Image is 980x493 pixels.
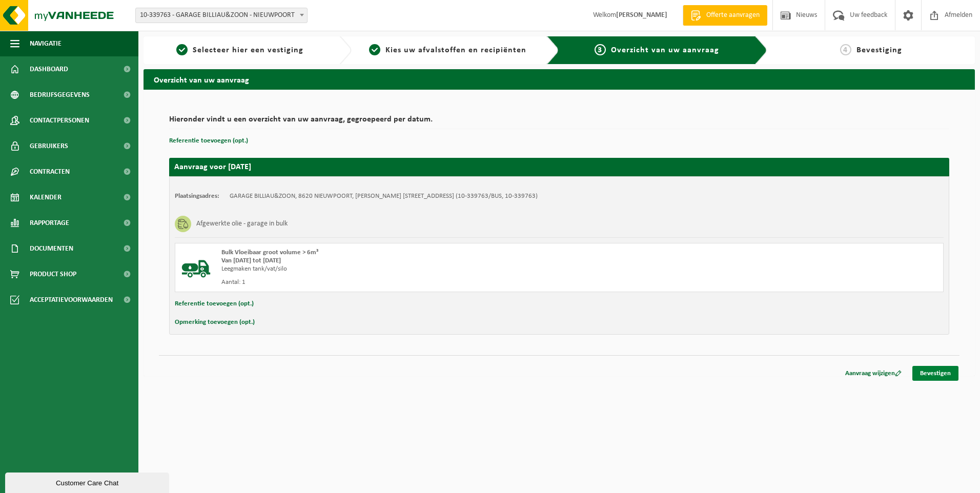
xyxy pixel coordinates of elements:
button: Referentie toevoegen (opt.) [175,297,254,311]
strong: Aanvraag voor [DATE] [174,163,251,171]
a: 2Kies uw afvalstoffen en recipiënten [357,44,539,56]
span: Overzicht van uw aanvraag [611,46,719,54]
span: Bevestiging [856,46,902,54]
span: Rapportage [30,210,69,236]
strong: Van [DATE] tot [DATE] [221,257,281,264]
span: 10-339763 - GARAGE BILLIAU&ZOON - NIEUWPOORT [135,8,308,23]
div: Leegmaken tank/vat/silo [221,265,600,273]
span: Product Shop [30,261,76,287]
h2: Overzicht van uw aanvraag [144,69,975,89]
div: Aantal: 1 [221,278,600,286]
a: 1Selecteer hier een vestiging [149,44,331,56]
span: Dashboard [30,56,68,82]
span: Gebruikers [30,133,68,159]
span: 10-339763 - GARAGE BILLIAU&ZOON - NIEUWPOORT [136,8,307,23]
span: Offerte aanvragen [704,10,762,20]
h2: Hieronder vindt u een overzicht van uw aanvraag, gegroepeerd per datum. [169,115,949,129]
img: BL-LQ-LV.png [180,249,211,279]
span: Kies uw afvalstoffen en recipiënten [385,46,526,54]
span: Selecteer hier een vestiging [193,46,303,54]
span: 4 [840,44,851,55]
h3: Afgewerkte olie - garage in bulk [196,216,288,232]
span: Contactpersonen [30,108,89,133]
button: Opmerking toevoegen (opt.) [175,316,255,329]
a: Offerte aanvragen [683,5,767,26]
a: Aanvraag wijzigen [838,366,909,381]
span: Navigatie [30,31,62,56]
span: Bedrijfsgegevens [30,82,90,108]
iframe: chat widget [5,470,171,493]
a: Bevestigen [912,366,958,381]
span: 3 [595,44,606,55]
span: Kalender [30,184,62,210]
strong: [PERSON_NAME] [616,11,667,19]
span: Contracten [30,159,70,184]
span: Acceptatievoorwaarden [30,287,113,313]
span: 2 [369,44,380,55]
span: 1 [176,44,188,55]
button: Referentie toevoegen (opt.) [169,134,248,148]
td: GARAGE BILLIAU&ZOON, 8620 NIEUWPOORT, [PERSON_NAME] [STREET_ADDRESS] (10-339763/BUS, 10-339763) [230,192,538,200]
strong: Plaatsingsadres: [175,193,219,199]
span: Documenten [30,236,73,261]
span: Bulk Vloeibaar groot volume > 6m³ [221,249,318,256]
